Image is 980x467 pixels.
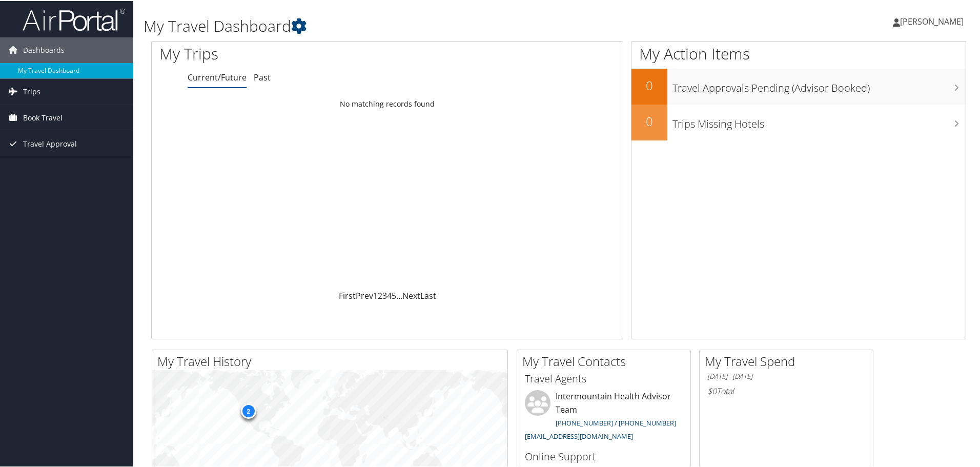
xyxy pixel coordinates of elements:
[525,431,633,440] a: [EMAIL_ADDRESS][DOMAIN_NAME]
[254,71,271,82] a: Past
[188,71,247,82] a: Current/Future
[23,7,125,31] img: airportal-logo.png
[392,289,396,300] a: 5
[356,289,373,300] a: Prev
[707,384,717,396] span: $0
[382,289,387,300] a: 3
[522,352,690,369] h2: My Travel Contacts
[240,402,256,418] div: 2
[707,371,865,380] h6: [DATE] - [DATE]
[339,289,356,300] a: First
[631,76,667,93] h2: 0
[144,14,697,36] h1: My Travel Dashboard
[705,352,873,369] h2: My Travel Spend
[23,78,40,104] span: Trips
[387,289,392,300] a: 4
[893,5,974,36] a: [PERSON_NAME]
[396,289,402,300] span: …
[520,389,688,444] li: Intermountain Health Advisor Team
[402,289,420,300] a: Next
[378,289,382,300] a: 2
[631,68,966,104] a: 0Travel Approvals Pending (Advisor Booked)
[23,130,77,156] span: Travel Approval
[707,384,865,396] h6: Total
[631,104,966,139] a: 0Trips Missing Hotels
[23,36,65,62] span: Dashboards
[556,417,676,427] a: [PHONE_NUMBER] / [PHONE_NUMBER]
[525,371,683,385] h3: Travel Agents
[672,111,966,130] h3: Trips Missing Hotels
[525,449,683,463] h3: Online Support
[900,15,964,26] span: [PERSON_NAME]
[152,94,623,112] td: No matching records found
[420,289,436,300] a: Last
[373,289,378,300] a: 1
[23,104,63,130] span: Book Travel
[159,42,419,64] h1: My Trips
[631,112,667,129] h2: 0
[157,352,507,369] h2: My Travel History
[672,75,966,94] h3: Travel Approvals Pending (Advisor Booked)
[631,42,966,64] h1: My Action Items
